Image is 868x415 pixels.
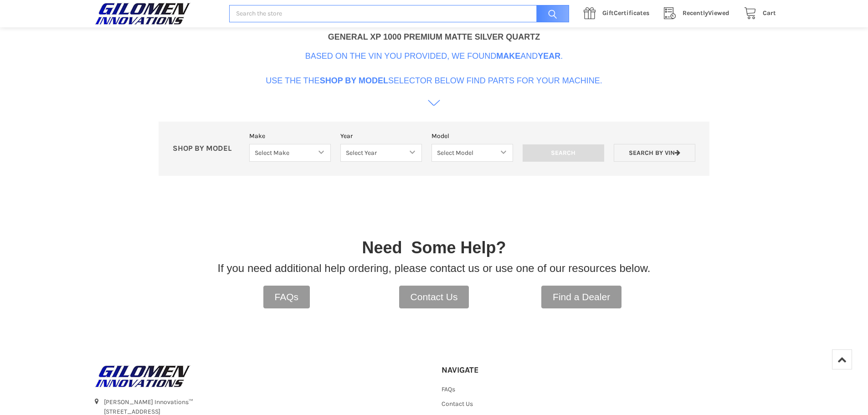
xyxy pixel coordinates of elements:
a: Contact Us [442,400,473,408]
span: Certificates [602,9,649,17]
label: Year [340,131,422,141]
p: If you need additional help ordering, please contact us or use one of our resources below. [218,260,651,277]
span: Cart [763,9,776,17]
p: Based on the VIN you provided, we found and . Use the the selector below find parts for your mach... [266,50,602,87]
a: Cart [739,8,776,19]
a: GILOMEN INNOVATIONS [92,365,427,388]
h5: Navigate [442,365,543,375]
a: Top of Page [832,349,852,369]
img: GILOMEN INNOVATIONS [92,2,193,25]
b: Make [496,51,520,61]
a: Find a Dealer [541,286,621,308]
input: Search [523,144,604,162]
a: Search by VIN [614,144,695,162]
a: GiftCertificates [579,8,659,19]
p: SHOP BY MODEL [168,144,245,154]
p: Need Some Help? [362,236,506,260]
div: GENERAL XP 1000 PREMIUM MATTE SILVER QUARTZ [328,31,540,43]
a: FAQs [442,385,455,393]
a: Contact Us [399,286,469,308]
input: Search [532,5,569,23]
img: GILOMEN INNOVATIONS [92,365,193,388]
input: Search the store [229,5,569,23]
a: GILOMEN INNOVATIONS [92,2,220,25]
span: Recently [683,9,708,17]
label: Make [249,131,331,141]
span: Viewed [683,9,729,17]
label: Model [431,131,513,141]
span: Gift [602,9,614,17]
b: Year [538,51,560,61]
b: Shop By Model [320,76,388,85]
a: RecentlyViewed [659,8,739,19]
a: FAQs [263,286,310,308]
